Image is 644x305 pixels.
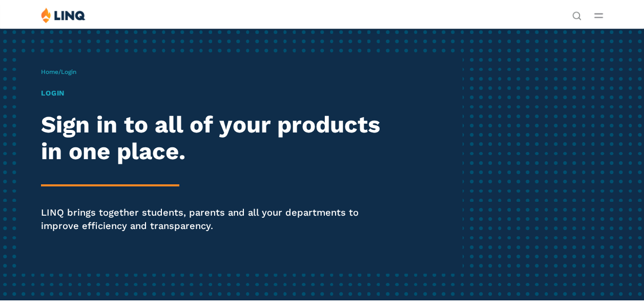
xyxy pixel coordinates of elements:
h1: Login [41,88,395,99]
nav: Utility Navigation [572,7,581,20]
img: LINQ | K‑12 Software [41,7,86,23]
button: Open Main Menu [594,10,603,21]
span: Login [61,68,76,75]
a: Home [41,68,58,75]
span: / [41,68,76,75]
h2: Sign in to all of your products in one place. [41,111,395,165]
button: Open Search Bar [572,10,581,20]
p: LINQ brings together students, parents and all your departments to improve efficiency and transpa... [41,206,395,233]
